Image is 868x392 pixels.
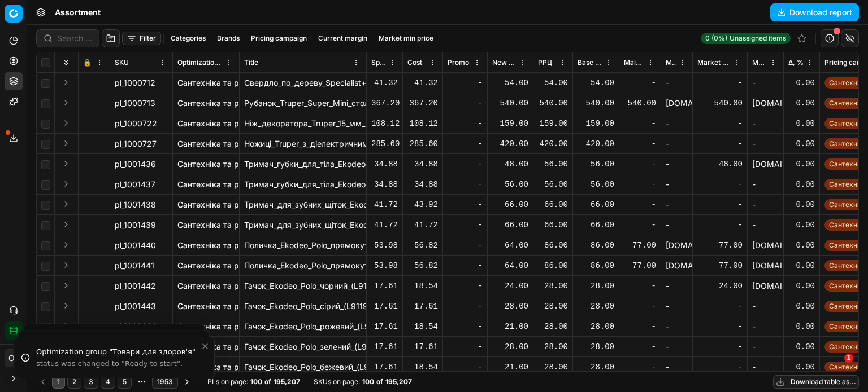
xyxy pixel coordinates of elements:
div: - [448,98,483,109]
span: 🔒 [83,58,92,67]
div: 28.00 [492,341,528,353]
div: 285.60 [407,138,438,149]
div: Ніж_декоратора_Truper_15_мм_(EXA-6) [244,118,362,129]
strong: 195,207 [385,377,412,386]
div: - [752,199,779,210]
span: SKU [115,58,129,67]
div: Тримач_для_зубних_щіток_Ekodeo_Polo_прямий_сірий_(L9117SL) [244,199,362,210]
div: Гачок_Ekodeo_Polo_рожевий_(L9119PK) [244,321,362,332]
div: - [448,179,483,190]
div: 367.20 [407,98,438,109]
button: Expand [59,116,73,130]
div: - [666,341,688,353]
div: - [624,138,656,149]
span: Specification Cost [371,58,387,67]
div: 0.00 [788,362,815,373]
div: 77.00 [624,240,656,251]
div: 420.00 [578,138,614,149]
div: - [624,280,656,292]
div: 28.00 [538,301,568,312]
a: Сантехніка та ремонт [177,219,263,231]
div: 66.00 [578,199,614,210]
div: - [666,301,688,312]
div: [DOMAIN_NAME] [752,98,779,109]
span: ОГ [5,350,22,367]
div: 66.00 [538,219,568,231]
div: - [666,179,688,190]
div: 34.88 [371,158,398,170]
div: [DOMAIN_NAME] [666,98,688,109]
div: - [752,118,779,129]
div: 0.00 [788,240,815,251]
div: 18.54 [407,321,438,332]
div: Гачок_Ekodeo_Polo_зелений_(L9119GR) [244,341,362,353]
a: Сантехніка та ремонт [177,341,263,353]
button: Categories [166,32,210,45]
div: - [448,280,483,292]
span: Optimization group [177,58,223,67]
span: pl_1001440 [115,240,156,251]
div: 21.00 [492,362,528,373]
span: Unassigned items [730,34,786,43]
div: - [666,219,688,231]
div: - [448,362,483,373]
div: - [448,321,483,332]
span: New promo price [492,58,517,67]
div: - [697,219,743,231]
div: 77.00 [697,240,743,251]
div: 86.00 [538,240,568,251]
div: 108.12 [407,118,438,129]
div: - [697,199,743,210]
a: Сантехніка та ремонт [177,362,263,373]
span: pl_1000713 [115,98,155,109]
button: 5 [118,375,132,389]
div: [DOMAIN_NAME] [752,158,779,170]
div: 159.00 [538,118,568,129]
a: 0 (0%)Unassigned items [701,33,791,44]
div: 41.72 [371,199,398,210]
div: - [697,341,743,353]
button: Close toast [198,340,212,353]
div: 86.00 [538,260,568,271]
div: 34.88 [371,179,398,190]
button: Market min price [374,32,438,45]
div: - [624,362,656,373]
div: 0.00 [788,179,815,190]
a: Сантехніка та ремонт [177,179,263,190]
button: Download table as... [773,375,859,389]
div: 54.00 [538,77,568,89]
div: Тримач_губки_для_тіла_Ekodeo_Polo_чорний_(L9116ВК) [244,179,362,190]
div: [DOMAIN_NAME] [752,260,779,271]
strong: 100 [250,377,262,386]
a: Сантехніка та ремонт [177,199,263,210]
div: Optimization group "Товари для здоров'я" [36,346,201,358]
button: Expand [59,76,73,89]
div: 0.00 [788,98,815,109]
div: - [666,158,688,170]
div: - [666,138,688,149]
div: 56.00 [578,158,614,170]
div: status was changed to "Ready to start". [36,359,201,369]
span: pl_1000712 [115,77,155,89]
a: Сантехніка та ремонт [177,138,263,149]
div: 56.00 [578,179,614,190]
div: 540.00 [578,98,614,109]
div: Свердло_по_дереву_Specialist+_плоске_17_мм_(69/1-170) [244,77,362,89]
div: - [448,158,483,170]
div: Гачок_Ekodeo_Polo_чорний_(L9119BK) [244,280,362,292]
div: - [752,77,779,89]
div: 159.00 [578,118,614,129]
span: Main CD min price competitor name [666,58,676,67]
button: Expand [59,319,73,333]
span: pl_1001436 [115,158,156,170]
div: 0.00 [788,280,815,292]
div: 66.00 [492,219,528,231]
div: 24.00 [492,280,528,292]
button: Download report [770,3,859,21]
span: pl_1001442 [115,280,156,292]
div: 54.00 [492,77,528,89]
div: - [752,321,779,332]
div: - [666,362,688,373]
div: - [448,341,483,353]
span: pl_1000722 [115,118,157,129]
